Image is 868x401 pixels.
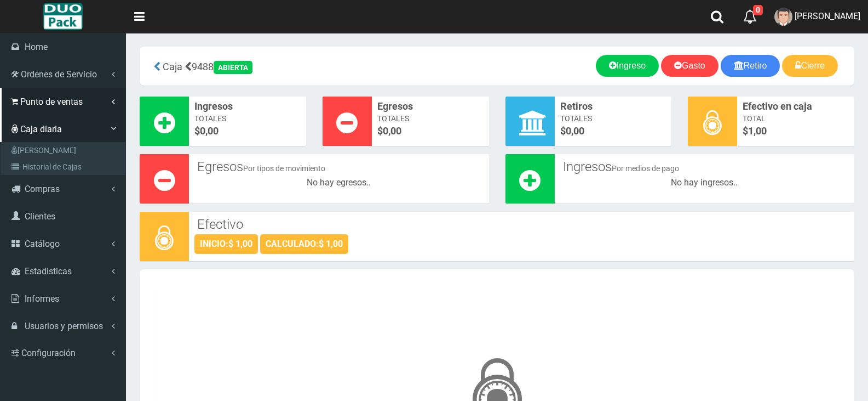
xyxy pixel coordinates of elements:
a: Historial de Cajas [3,159,125,175]
span: Informes [25,293,59,304]
span: Caja [163,61,182,72]
span: Totales [194,113,301,124]
img: User Image [774,8,792,26]
h3: Egresos [197,160,481,174]
span: Estadisticas [25,266,72,276]
div: No hay egresos.. [194,177,484,189]
a: Retiro [721,55,780,77]
div: 9488 [148,55,381,77]
span: $ [377,124,484,138]
span: $ [194,124,301,138]
div: INICIO: [194,234,258,254]
h3: Efectivo [197,217,846,231]
small: Por tipos de movimiento [243,164,325,173]
a: [PERSON_NAME] [3,142,125,159]
span: Ordenes de Servicio [21,69,97,80]
strong: $ 1,00 [319,239,343,249]
span: Egresos [377,99,484,114]
span: Usuarios y permisos [25,321,103,331]
font: 0,00 [383,125,401,137]
span: $ [560,124,666,138]
span: $ [743,124,849,138]
strong: $ 1,00 [228,239,252,249]
a: Gasto [661,55,718,77]
span: Totales [560,113,666,124]
span: Caja diaria [20,124,62,134]
a: Ingreso [596,55,659,77]
span: Total [743,113,849,124]
span: Totales [377,113,484,124]
div: CALCULADO: [260,234,348,254]
span: Retiros [560,99,666,114]
span: 0 [753,5,763,15]
h3: Ingresos [563,160,847,174]
span: 1,00 [748,125,767,137]
span: Clientes [25,211,55,222]
span: [PERSON_NAME] [795,11,860,21]
font: 0,00 [200,125,219,137]
div: No hay ingresos.. [560,177,849,189]
span: Configuración [21,348,76,358]
div: ABIERTA [214,61,252,74]
span: Home [25,42,48,52]
a: Cierre [782,55,838,77]
span: Catálogo [25,239,60,249]
font: 0,00 [566,125,584,137]
span: Punto de ventas [20,97,83,107]
span: Efectivo en caja [743,99,849,114]
span: Ingresos [194,99,301,114]
small: Por medios de pago [612,164,679,173]
img: Logo grande [43,3,82,30]
span: Compras [25,184,60,194]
